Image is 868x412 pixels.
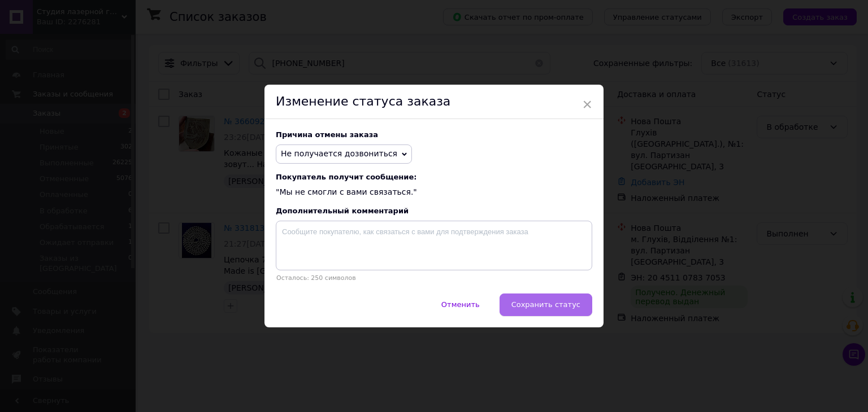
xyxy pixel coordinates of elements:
div: Дополнительный комментарий [276,207,592,215]
p: Осталось: 250 символов [276,274,592,282]
span: Покупатель получит сообщение: [276,173,592,181]
span: × [582,95,592,114]
button: Сохранить статус [500,293,592,316]
div: Изменение статуса заказа [264,85,604,119]
span: Отменить [441,300,480,309]
span: Сохранить статус [511,300,580,309]
button: Отменить [429,293,492,316]
div: Причина отмены заказа [276,130,592,139]
span: Не получается дозвониться [281,149,397,158]
div: "Мы не смогли с вами связаться." [276,173,592,198]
